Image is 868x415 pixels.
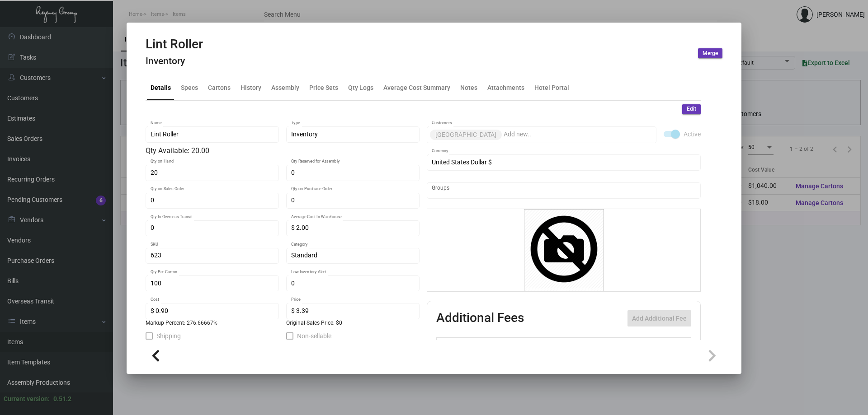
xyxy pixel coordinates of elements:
[534,83,569,93] div: Hotel Portal
[627,310,691,326] button: Add Additional Fee
[383,83,450,93] div: Average Cost Summary
[241,83,261,93] div: History
[464,338,565,354] th: Type
[504,131,652,138] input: Add new..
[151,83,171,93] div: Details
[297,331,331,341] span: Non-sellable
[309,83,338,93] div: Price Sets
[348,83,373,93] div: Qty Logs
[703,50,718,57] span: Merge
[436,310,524,326] h2: Additional Fees
[687,105,696,113] span: Edit
[432,187,696,194] input: Add new..
[53,394,71,404] div: 0.51.2
[271,83,299,93] div: Assembly
[181,83,198,93] div: Specs
[146,56,203,67] h4: Inventory
[487,83,524,93] div: Attachments
[603,338,640,354] th: Price
[640,338,680,354] th: Price type
[437,338,464,354] th: Active
[156,331,181,341] span: Shipping
[460,83,477,93] div: Notes
[632,315,687,322] span: Add Additional Fee
[565,338,602,354] th: Cost
[684,129,701,140] span: Active
[698,48,722,58] button: Merge
[146,145,420,156] div: Qty Available: 20.00
[146,37,203,52] h2: Lint Roller
[682,104,701,114] button: Edit
[208,83,231,93] div: Cartons
[4,394,50,404] div: Current version:
[430,130,502,140] mat-chip: [GEOGRAPHIC_DATA]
